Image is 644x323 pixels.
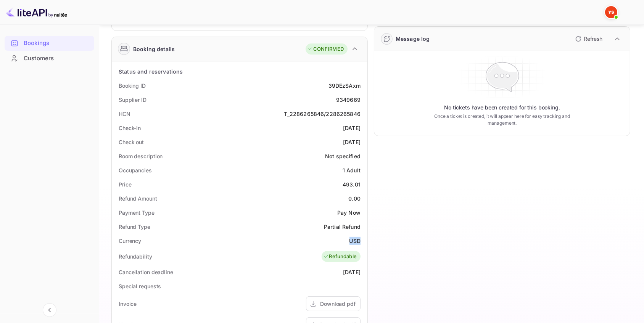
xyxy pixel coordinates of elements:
p: Refresh [584,35,602,43]
div: Bookings [24,39,90,48]
div: Not specified [325,152,361,160]
p: No tickets have been created for this booking. [444,104,560,111]
div: [DATE] [343,124,361,132]
div: 39DEzSAxm [328,82,361,90]
div: Refund Type [119,223,150,231]
div: [DATE] [343,268,361,276]
div: Invoice [119,300,137,308]
div: Bookings [5,36,94,51]
div: Pay Now [337,209,361,217]
div: Room description [119,152,163,160]
div: Partial Refund [324,223,361,231]
div: CONFIRMED [308,45,344,53]
a: Customers [5,51,94,65]
div: Download pdf [320,300,356,308]
div: HCN [119,110,130,118]
div: Check-in [119,124,141,132]
div: Cancellation deadline [119,268,173,276]
div: Check out [119,138,144,146]
div: Booking details [133,45,175,53]
div: [DATE] [343,138,361,146]
div: Status and reservations [119,67,183,76]
div: Booking ID [119,82,146,90]
img: Yandex Support [605,6,617,18]
div: Occupancies [119,166,152,174]
p: Once a ticket is created, it will appear here for easy tracking and management. [433,113,571,127]
div: Supplier ID [119,96,147,104]
div: 9349669 [336,96,361,104]
div: Refundability [119,252,152,260]
img: LiteAPI logo [6,6,67,18]
a: Bookings [5,36,94,50]
button: Refresh [571,33,605,45]
div: USD [349,237,361,245]
div: T_2286265846/2286265846 [284,110,361,118]
div: Price [119,180,132,188]
div: Currency [119,237,141,245]
div: Customers [5,51,94,66]
div: Payment Type [119,209,155,217]
div: Customers [24,54,90,63]
div: Special requests [119,282,161,290]
div: Message log [396,35,430,43]
div: 0.00 [348,194,361,202]
div: 493.01 [343,180,361,188]
div: 1 Adult [343,166,361,174]
div: Refund Amount [119,194,157,202]
div: Refundable [324,253,357,260]
button: Collapse navigation [43,303,56,317]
